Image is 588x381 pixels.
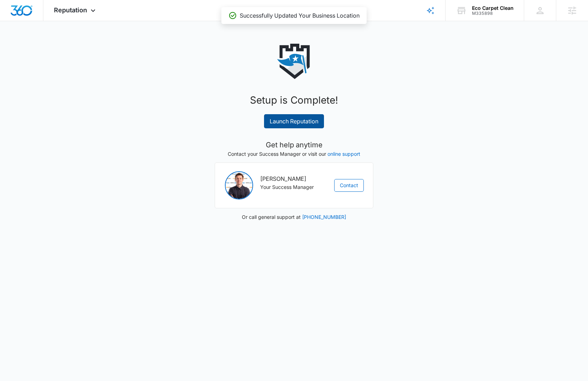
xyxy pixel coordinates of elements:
img: reputation icon [276,44,312,79]
img: Kadin Cathey [225,171,253,199]
p: Your Success Manager [260,183,328,191]
p: Contact your Success Manager or visit our [215,150,373,158]
button: Contact [334,179,364,192]
h6: [PERSON_NAME] [260,174,328,183]
div: account id [472,11,514,16]
h5: Get help anytime [215,140,373,150]
h1: Setup is Complete! [153,93,435,107]
span: Contact [340,182,358,189]
p: Successfully Updated Your Business Location [240,11,360,20]
a: Launch Reputation [264,114,324,128]
div: account name [472,5,514,11]
a: online support [327,151,360,157]
p: Or call general support at [215,213,373,221]
span: Reputation [54,6,87,14]
a: [PHONE_NUMBER] [302,214,346,220]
